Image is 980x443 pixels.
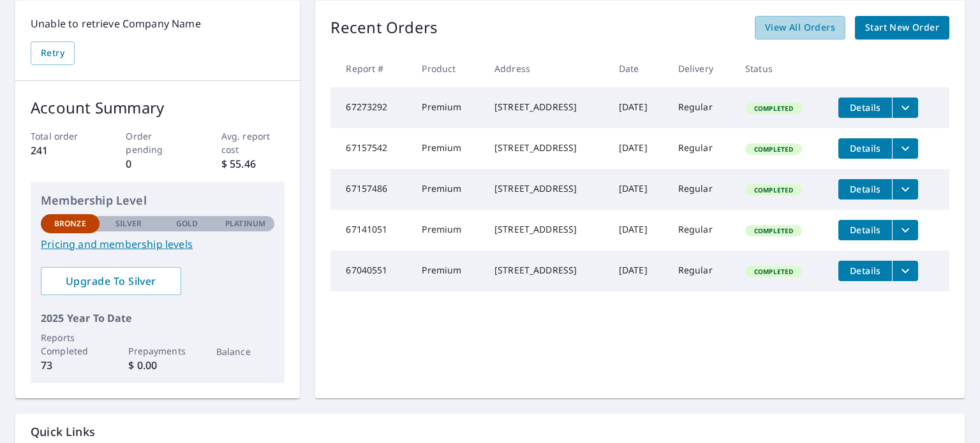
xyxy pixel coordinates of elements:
td: Premium [412,251,484,291]
p: Platinum [225,218,265,229]
p: 2025 Year To Date [41,310,274,326]
span: Details [846,142,884,154]
p: 0 [126,156,189,171]
th: Delivery [668,50,735,87]
p: 241 [31,143,94,158]
span: Upgrade To Silver [51,274,171,288]
td: [DATE] [609,87,668,128]
span: Completed [746,145,801,154]
td: 67040551 [330,251,412,291]
button: Retry [31,41,75,65]
span: Details [846,183,884,195]
th: Date [609,50,668,87]
span: View All Orders [765,20,835,36]
span: Completed [746,267,801,276]
p: Bronze [54,218,86,229]
a: Start New Order [855,16,949,40]
span: Completed [746,185,801,194]
p: Account Summary [31,96,285,119]
th: Status [735,50,829,87]
p: Membership Level [41,192,274,209]
td: Regular [668,169,735,210]
p: Total order [31,129,94,143]
p: $ 0.00 [128,358,187,373]
span: Details [846,101,884,113]
p: Recent Orders [330,16,438,40]
button: filesDropdownBtn-67157486 [892,179,918,200]
button: filesDropdownBtn-67273292 [892,98,918,118]
td: Regular [668,87,735,128]
div: [STREET_ADDRESS] [494,182,598,195]
td: Regular [668,128,735,169]
p: Silver [115,218,142,229]
td: [DATE] [609,210,668,251]
th: Address [484,50,609,87]
td: Regular [668,251,735,291]
button: detailsBtn-67157486 [838,179,892,200]
td: 67157542 [330,128,412,169]
button: detailsBtn-67157542 [838,138,892,159]
a: Pricing and membership levels [41,236,274,252]
span: Completed [746,104,801,113]
td: 67273292 [330,87,412,128]
th: Product [412,50,484,87]
a: Upgrade To Silver [41,267,181,295]
td: [DATE] [609,251,668,291]
p: 73 [41,358,100,373]
td: 67141051 [330,210,412,251]
td: [DATE] [609,128,668,169]
button: filesDropdownBtn-67157542 [892,138,918,159]
p: Unable to retrieve Company Name [31,16,285,31]
button: filesDropdownBtn-67040551 [892,261,918,281]
td: Regular [668,210,735,251]
p: Avg. report cost [221,129,285,156]
p: Reports Completed [41,331,100,358]
div: [STREET_ADDRESS] [494,264,598,277]
div: [STREET_ADDRESS] [494,101,598,113]
button: filesDropdownBtn-67141051 [892,220,918,240]
td: Premium [412,169,484,210]
td: Premium [412,210,484,251]
td: Premium [412,87,484,128]
span: Start New Order [865,20,939,36]
button: detailsBtn-67040551 [838,261,892,281]
div: [STREET_ADDRESS] [494,223,598,236]
td: 67157486 [330,169,412,210]
span: Completed [746,226,801,235]
span: Details [846,265,884,277]
span: Details [846,224,884,236]
p: Prepayments [128,344,187,358]
p: Gold [176,218,198,229]
span: Retry [41,45,64,61]
td: [DATE] [609,169,668,210]
p: Order pending [126,129,189,156]
p: Quick Links [31,424,949,440]
button: detailsBtn-67141051 [838,220,892,240]
button: detailsBtn-67273292 [838,98,892,118]
p: $ 55.46 [221,156,285,171]
th: Report # [330,50,412,87]
a: View All Orders [755,16,845,40]
div: [STREET_ADDRESS] [494,142,598,154]
td: Premium [412,128,484,169]
p: Balance [216,345,275,358]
